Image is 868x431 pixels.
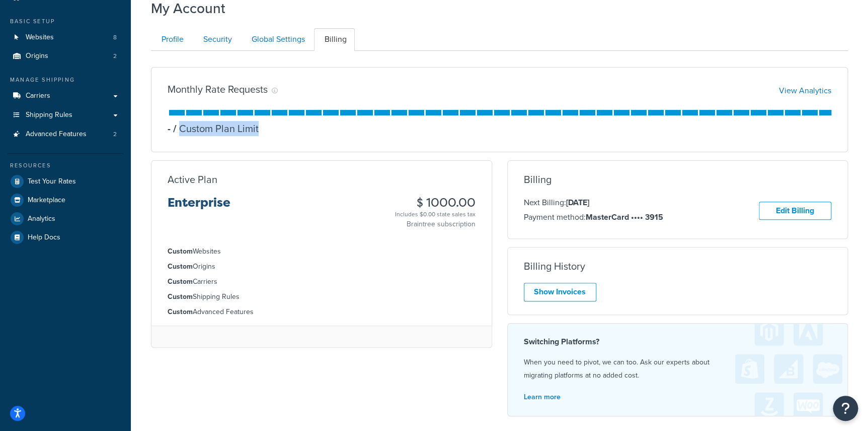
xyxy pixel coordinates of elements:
span: Origins [26,52,48,60]
span: Shipping Rules [26,111,72,119]
span: Test Your Rates [28,177,76,186]
li: Origins [168,261,476,272]
h3: Active Plan [168,174,217,185]
li: Advanced Features [8,125,123,144]
p: - [168,121,171,136]
a: Billing [314,28,355,51]
li: Shipping Rules [168,291,476,302]
h3: Monthly Rate Requests [168,84,268,95]
li: Advanced Features [168,306,476,318]
a: Security [193,28,240,51]
strong: Custom [168,261,193,272]
li: Websites [8,28,123,47]
h3: $ 1000.00 [395,196,476,209]
p: Payment method: [524,211,663,224]
span: 2 [113,52,117,60]
p: When you need to pivot, we can too. Ask our experts about migrating platforms at no added cost. [524,356,832,382]
div: Resources [8,161,123,170]
strong: Custom [168,276,193,287]
div: Manage Shipping [8,76,123,84]
a: Global Settings [241,28,313,51]
span: Carriers [26,92,50,100]
p: Custom Plan Limit [171,121,259,136]
div: Includes $0.00 state sales tax [395,209,476,219]
a: Analytics [8,210,123,228]
span: Websites [26,33,54,42]
h3: Enterprise [168,196,230,217]
h3: Billing History [524,261,585,272]
a: Learn more [524,392,561,402]
a: Edit Billing [759,202,831,220]
span: / [173,121,177,136]
li: Carriers [168,276,476,287]
a: Carriers [8,87,123,105]
h3: Billing [524,174,551,185]
a: View Analytics [779,85,831,96]
a: Profile [151,28,192,51]
a: Marketplace [8,191,123,209]
li: Websites [168,246,476,257]
a: Help Docs [8,228,123,247]
strong: Custom [168,306,193,317]
strong: Custom [168,246,193,257]
span: Advanced Features [26,130,87,139]
span: 8 [113,33,117,42]
li: Origins [8,47,123,66]
a: Show Invoices [524,283,596,301]
a: Advanced Features 2 [8,125,123,144]
a: Websites 8 [8,28,123,47]
a: Test Your Rates [8,172,123,191]
strong: MasterCard •••• 3915 [586,211,663,223]
a: Origins 2 [8,47,123,66]
h4: Switching Platforms? [524,336,832,348]
span: Analytics [28,215,55,223]
button: Open Resource Center [833,396,858,421]
p: Next Billing: [524,196,663,209]
div: Basic Setup [8,17,123,26]
p: Braintree subscription [395,219,476,229]
a: Shipping Rules [8,106,123,125]
span: Help Docs [28,233,60,242]
strong: Custom [168,291,193,302]
strong: [DATE] [566,197,589,208]
span: 2 [113,130,117,139]
span: Marketplace [28,196,65,205]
